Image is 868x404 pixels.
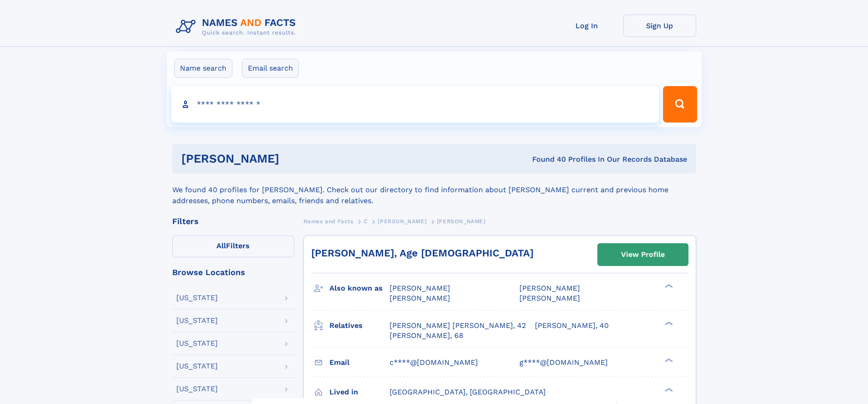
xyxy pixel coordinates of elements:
[176,363,218,370] div: [US_STATE]
[519,294,580,302] span: [PERSON_NAME]
[364,215,368,227] a: C
[172,174,696,206] div: We found 40 profiles for [PERSON_NAME]. Check out our directory to find information about [PERSON...
[172,235,294,257] label: Filters
[172,15,303,39] img: Logo Names and Facts
[663,387,673,393] div: ❯
[378,218,426,225] span: [PERSON_NAME]
[390,331,463,341] a: [PERSON_NAME], 68
[172,217,294,225] div: Filters
[176,385,218,393] div: [US_STATE]
[437,218,486,225] span: [PERSON_NAME]
[390,284,450,292] span: [PERSON_NAME]
[176,340,218,347] div: [US_STATE]
[216,241,226,250] span: All
[174,59,232,78] label: Name search
[519,284,580,292] span: [PERSON_NAME]
[329,355,390,370] h3: Email
[621,244,665,265] div: View Profile
[364,218,368,225] span: C
[663,320,673,326] div: ❯
[171,86,659,123] input: search input
[329,384,390,400] h3: Lived in
[390,321,526,331] a: [PERSON_NAME] [PERSON_NAME], 42
[176,294,218,302] div: [US_STATE]
[598,244,688,266] a: View Profile
[663,283,673,289] div: ❯
[311,247,534,259] a: [PERSON_NAME], Age [DEMOGRAPHIC_DATA]
[329,318,390,333] h3: Relatives
[378,215,426,227] a: [PERSON_NAME]
[663,86,697,123] button: Search Button
[329,281,390,296] h3: Also known as
[390,294,450,302] span: [PERSON_NAME]
[550,15,623,37] a: Log In
[303,215,354,227] a: Names and Facts
[172,268,294,276] div: Browse Locations
[390,388,546,396] span: [GEOGRAPHIC_DATA], [GEOGRAPHIC_DATA]
[242,59,299,78] label: Email search
[406,154,687,164] div: Found 40 Profiles In Our Records Database
[181,153,406,164] h1: [PERSON_NAME]
[535,321,609,331] a: [PERSON_NAME], 40
[623,15,696,37] a: Sign Up
[663,357,673,363] div: ❯
[176,317,218,324] div: [US_STATE]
